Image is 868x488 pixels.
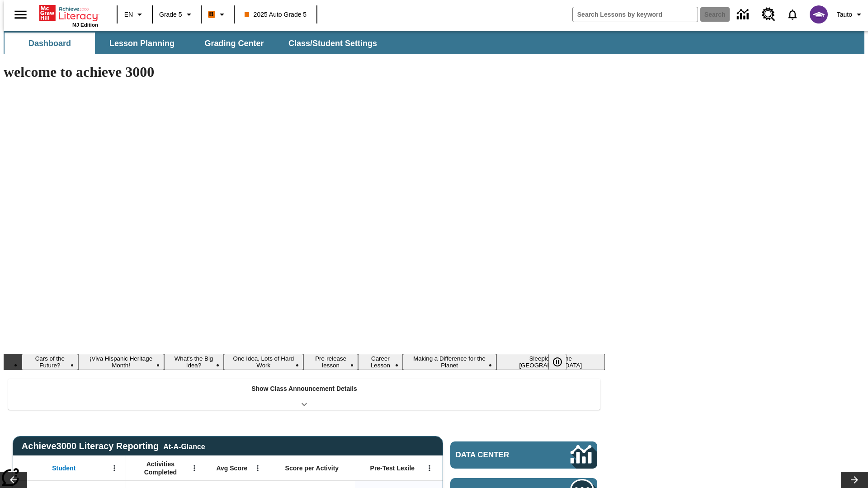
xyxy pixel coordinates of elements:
div: At-A-Glance [163,441,205,451]
button: Slide 8 Sleepless in the Animal Kingdom [496,354,605,370]
span: Score per Activity [285,464,339,472]
button: Lesson carousel, Next [841,472,868,488]
span: 2025 Auto Grade 5 [245,10,307,19]
button: Open Menu [188,461,201,475]
button: Slide 5 Pre-release lesson [303,354,358,370]
button: Profile/Settings [833,6,868,23]
a: Data Center [450,441,597,469]
a: Resource Center, Will open in new tab [756,2,781,27]
div: Pause [548,354,576,370]
button: Open side menu [7,1,34,28]
span: Activities Completed [131,460,190,476]
span: Pre-Test Lexile [370,464,415,472]
button: Slide 7 Making a Difference for the Planet [403,354,496,370]
button: Open Menu [108,461,121,475]
button: Language: EN, Select a language [120,6,149,23]
p: Show Class Announcement Details [251,384,357,394]
button: Slide 6 Career Lesson [358,354,402,370]
span: B [209,9,214,20]
a: Notifications [781,3,804,26]
a: Home [39,4,98,22]
button: Class/Student Settings [281,33,384,54]
button: Open Menu [423,461,436,475]
h1: welcome to achieve 3000 [4,64,605,80]
a: Data Center [731,2,756,27]
span: Student [52,464,75,472]
button: Lesson Planning [97,33,187,54]
button: Grading Center [189,33,279,54]
img: avatar image [810,5,828,23]
span: Avg Score [216,464,247,472]
div: SubNavbar [4,33,385,54]
button: Slide 4 One Idea, Lots of Hard Work [224,354,304,370]
button: Pause [548,354,566,370]
button: Slide 1 Cars of the Future? [22,354,78,370]
span: Tauto [837,10,852,19]
button: Dashboard [5,33,95,54]
span: Achieve3000 Literacy Reporting [22,441,205,451]
button: Slide 3 What's the Big Idea? [164,354,224,370]
button: Boost Class color is orange. Change class color [204,6,231,23]
button: Select a new avatar [804,3,833,26]
div: Home [39,3,98,28]
span: NJ Edition [72,22,98,28]
button: Open Menu [251,461,264,475]
span: EN [124,10,133,19]
div: Show Class Announcement Details [8,379,600,410]
button: Slide 2 ¡Viva Hispanic Heritage Month! [78,354,164,370]
div: SubNavbar [4,31,864,54]
input: search field [573,7,698,22]
button: Grade: Grade 5, Select a grade [156,6,198,23]
span: Grade 5 [159,10,182,19]
span: Data Center [456,450,540,460]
